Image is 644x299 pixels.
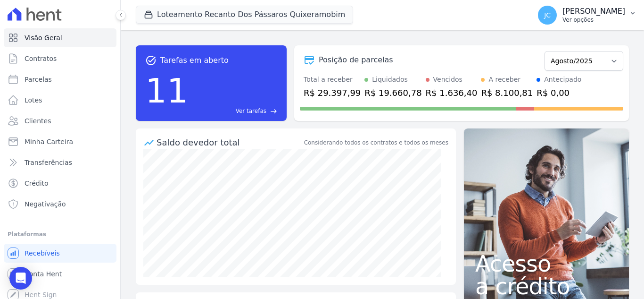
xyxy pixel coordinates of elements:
span: Visão Geral [25,33,62,43]
div: Open Intercom Messenger [9,267,32,290]
a: Clientes [4,111,116,130]
div: Antecipado [544,75,581,85]
div: R$ 0,00 [537,86,581,99]
span: Negativação [25,199,66,209]
span: Lotes [25,95,42,105]
span: Parcelas [25,75,52,84]
a: Ver tarefas east [192,107,277,115]
span: Recebíveis [25,248,60,258]
a: Crédito [4,174,116,193]
a: Conta Hent [4,265,116,283]
span: east [270,108,277,115]
p: Ver opções [562,16,625,24]
span: Conta Hent [25,269,62,279]
a: Visão Geral [4,28,116,47]
a: Minha Carteira [4,132,116,151]
a: Negativação [4,195,116,214]
div: A receber [488,75,520,85]
button: JC [PERSON_NAME] Ver opções [530,2,644,28]
span: a crédito [475,275,618,298]
a: Transferências [4,153,116,172]
div: Plataformas [8,229,113,240]
span: Transferências [25,158,72,167]
div: Total a receber [304,75,361,85]
div: Considerando todos os contratos e todos os meses [304,138,448,147]
a: Contratos [4,49,116,68]
div: Vencidos [433,75,462,85]
button: Loteamento Recanto Dos Pássaros Quixeramobim [136,6,353,24]
span: Contratos [25,54,57,63]
span: task_alt [145,55,157,66]
div: R$ 8.100,81 [481,86,533,99]
span: Acesso [475,252,618,275]
div: R$ 29.397,99 [304,86,361,99]
span: Clientes [25,116,51,126]
div: Posição de parcelas [319,54,393,66]
span: Tarefas em aberto [160,55,229,66]
span: Minha Carteira [25,137,73,146]
a: Parcelas [4,70,116,89]
span: Crédito [25,179,49,188]
div: R$ 19.660,78 [364,86,421,99]
div: Saldo devedor total [157,136,302,149]
span: Ver tarefas [236,107,266,115]
a: Recebíveis [4,244,116,263]
a: Lotes [4,91,116,110]
div: 11 [145,66,189,115]
div: Liquidados [372,75,408,85]
span: JC [544,12,551,18]
p: [PERSON_NAME] [562,7,625,16]
div: R$ 1.636,40 [426,86,478,99]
